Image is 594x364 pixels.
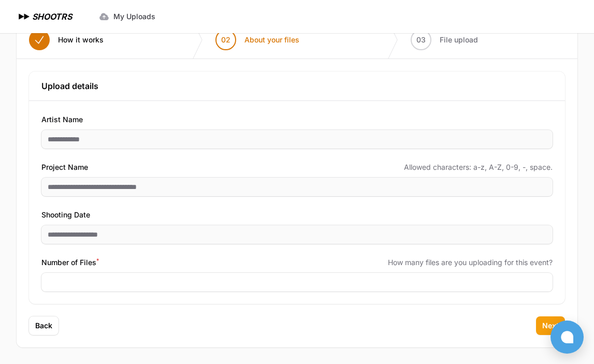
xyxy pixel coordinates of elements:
span: Allowed characters: a-z, A-Z, 0-9, -, space. [404,162,553,172]
button: Back [29,316,59,335]
span: Project Name [41,161,88,173]
span: Next [542,321,559,331]
a: My Uploads [93,7,162,26]
span: How it works [58,35,104,45]
span: 03 [416,35,426,45]
button: How it works [17,21,116,59]
button: Next [536,316,565,335]
a: SHOOTRS SHOOTRS [17,10,72,23]
h3: Upload details [41,80,553,92]
img: SHOOTRS [17,10,32,23]
span: Number of Files [41,256,99,269]
button: Open chat window [550,321,584,354]
button: 02 About your files [203,21,312,59]
h1: SHOOTRS [32,10,72,23]
span: Shooting Date [41,209,90,221]
span: My Uploads [113,11,155,22]
span: How many files are you uploading for this event? [388,257,553,268]
button: 03 File upload [398,21,490,59]
span: File upload [440,35,478,45]
span: Back [35,321,52,331]
span: About your files [244,35,299,45]
span: Artist Name [41,113,83,126]
span: 02 [221,35,230,45]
